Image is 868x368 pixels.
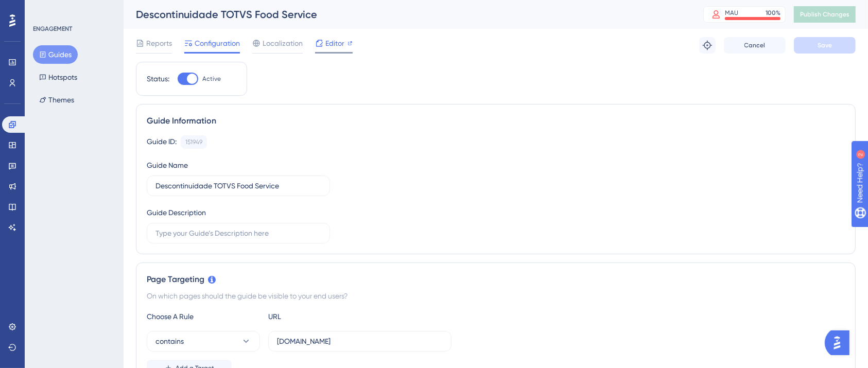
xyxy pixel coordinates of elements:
[147,331,260,352] button: contains
[147,273,845,286] div: Page Targeting
[146,37,172,49] span: Reports
[818,41,832,49] span: Save
[155,335,184,347] span: contains
[155,227,321,239] input: Type your Guide’s Description here
[24,3,64,15] span: Need Help?
[147,310,260,323] div: Choose A Rule
[33,45,78,64] button: Guides
[794,37,856,54] button: Save
[766,9,780,17] div: 100 %
[136,7,678,22] div: Descontinuidade TOTVS Food Service
[825,327,856,358] iframe: UserGuiding AI Assistant Launcher
[277,336,443,347] input: yourwebsite.com/path
[147,115,845,127] div: Guide Information
[794,6,856,23] button: Publish Changes
[147,290,845,302] div: On which pages should the guide be visible to your end users?
[33,25,72,33] div: ENGAGEMENT
[33,91,80,109] button: Themes
[195,37,240,49] span: Configuration
[268,310,381,323] div: URL
[800,10,849,19] span: Publish Changes
[725,9,738,17] div: MAU
[147,135,177,149] div: Guide ID:
[202,75,221,83] span: Active
[72,5,75,13] div: 2
[744,41,766,49] span: Cancel
[724,37,786,54] button: Cancel
[155,180,321,191] input: Type your Guide’s Name here
[185,138,202,146] div: 151949
[147,206,206,219] div: Guide Description
[147,159,188,171] div: Guide Name
[33,68,83,86] button: Hotspots
[263,37,303,49] span: Localization
[325,37,344,49] span: Editor
[147,73,169,85] div: Status:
